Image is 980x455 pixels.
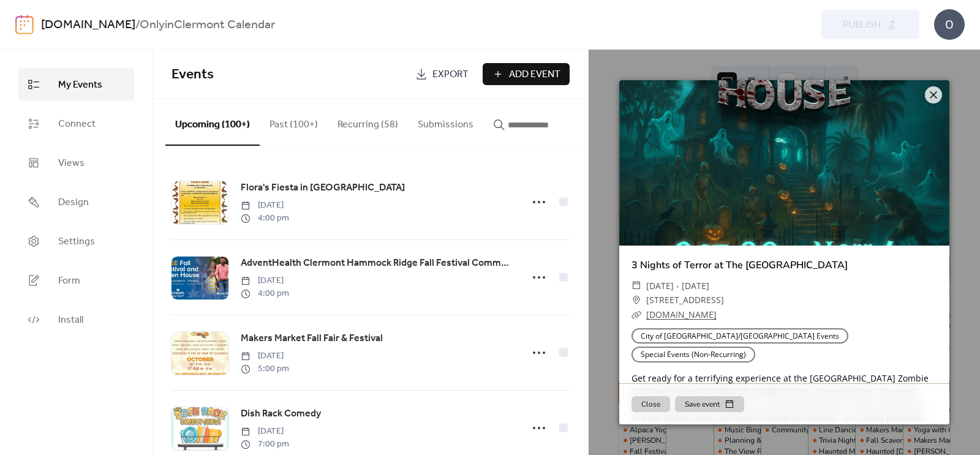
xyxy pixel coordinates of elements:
b: / [135,13,140,37]
span: Views [58,156,85,171]
a: AdventHealth Clermont Hammock Ridge Fall Festival Community Event [241,255,514,271]
span: Events [171,61,214,88]
span: Install [58,313,83,328]
a: Form [18,264,134,297]
span: [DATE] - [DATE] [646,279,709,293]
span: 5:00 pm [241,363,289,375]
a: 3 Nights of Terror at The [GEOGRAPHIC_DATA] [631,258,848,272]
span: [STREET_ADDRESS] [646,293,724,307]
span: Connect [58,117,96,132]
a: Dish Rack Comedy [241,406,321,422]
span: 7:00 pm [241,438,289,451]
span: My Events [58,78,102,92]
button: Save event [675,396,744,412]
a: Flora's Fiesta in [GEOGRAPHIC_DATA] [241,180,405,196]
span: Flora's Fiesta in [GEOGRAPHIC_DATA] [241,181,405,195]
span: 4:00 pm [241,212,289,225]
b: OnlyinClermont Calendar [140,13,275,37]
a: Views [18,146,134,179]
a: Settings [18,225,134,258]
span: [DATE] [241,425,289,438]
span: Form [58,274,80,288]
span: [DATE] [241,350,289,363]
div: ​ [631,293,641,307]
a: [DOMAIN_NAME] [41,13,135,37]
a: Export [406,63,478,85]
a: [DOMAIN_NAME] [646,309,717,320]
span: [DATE] [241,199,289,212]
button: Upcoming (100+) [165,99,260,146]
a: Install [18,303,134,336]
button: Close [631,396,670,412]
button: Add Event [483,63,570,85]
button: Recurring (58) [328,99,408,145]
button: Past (100+) [260,99,328,145]
img: logo [15,15,34,34]
span: Makers Market Fall Fair & Festival [241,331,383,346]
div: ​ [631,307,641,322]
div: ​ [631,279,641,293]
div: O [934,9,965,40]
span: Settings [58,235,95,249]
span: Dish Rack Comedy [241,407,321,421]
a: Makers Market Fall Fair & Festival [241,331,383,347]
span: Design [58,195,89,210]
button: Submissions [408,99,483,145]
span: Add Event [509,67,560,82]
div: Get ready for a terrifying experience at the [GEOGRAPHIC_DATA] Zombie Outbreak hosted at [PERSON_... [619,372,949,449]
span: AdventHealth Clermont Hammock Ridge Fall Festival Community Event [241,256,514,271]
a: Connect [18,107,134,140]
span: 4:00 pm [241,287,289,300]
span: [DATE] [241,274,289,287]
span: Export [432,67,469,82]
a: Design [18,186,134,219]
a: My Events [18,68,134,101]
